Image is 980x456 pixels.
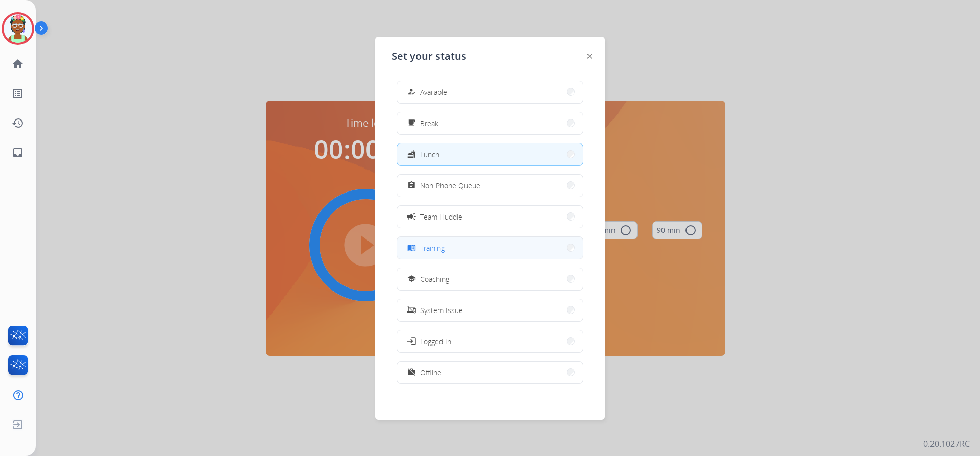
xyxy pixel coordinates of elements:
[12,87,24,100] mat-icon: list_alt
[397,175,583,197] button: Non-Phone Queue
[397,143,583,165] button: Lunch
[12,147,24,159] mat-icon: inbox
[397,362,583,383] button: Offline
[391,49,467,63] span: Set your status
[12,117,24,129] mat-icon: history
[406,336,416,346] mat-icon: login
[4,14,32,43] img: avatar
[407,181,416,190] mat-icon: assignment
[587,54,592,59] img: close-button
[407,306,416,315] mat-icon: phonelink_off
[407,119,416,128] mat-icon: free_breakfast
[407,275,416,283] mat-icon: school
[420,149,439,160] span: Lunch
[397,237,583,259] button: Training
[397,330,583,352] button: Logged In
[397,206,583,228] button: Team Huddle
[420,211,462,222] span: Team Huddle
[420,118,438,129] span: Break
[397,268,583,290] button: Coaching
[406,211,416,222] mat-icon: campaign
[420,367,442,378] span: Offline
[397,299,583,321] button: System Issue
[407,88,416,97] mat-icon: how_to_reg
[397,81,583,103] button: Available
[420,243,445,253] span: Training
[407,150,416,159] mat-icon: fastfood
[12,58,24,70] mat-icon: home
[923,438,970,450] p: 0.20.1027RC
[407,368,416,377] mat-icon: work_off
[407,244,416,252] mat-icon: menu_book
[420,305,463,316] span: System Issue
[420,87,447,98] span: Available
[397,112,583,134] button: Break
[420,336,451,347] span: Logged In
[420,274,449,284] span: Coaching
[420,180,480,191] span: Non-Phone Queue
